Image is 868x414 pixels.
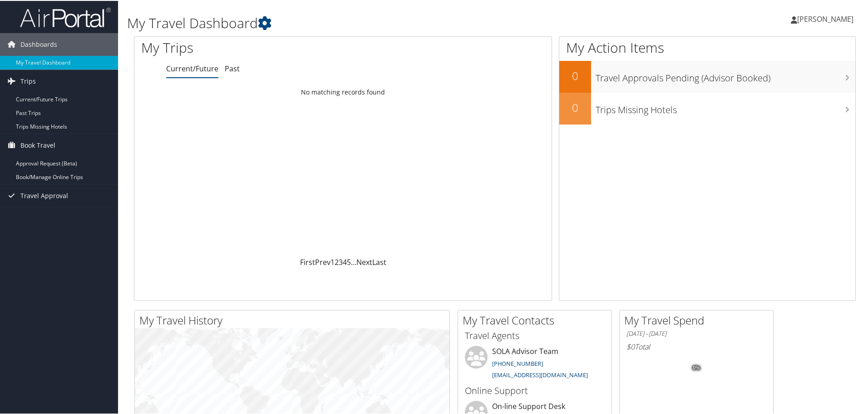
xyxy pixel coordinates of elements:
[20,69,36,92] span: Trips
[356,256,372,266] a: Next
[20,6,111,27] img: airportal-logo.png
[492,370,588,378] a: [EMAIL_ADDRESS][DOMAIN_NAME]
[166,63,218,73] a: Current/Future
[465,329,605,341] h3: Travel Agents
[127,13,617,32] h1: My Travel Dashboard
[626,329,766,337] h6: [DATE] - [DATE]
[626,341,766,351] h6: Total
[463,312,612,327] h2: My Travel Contacts
[596,66,855,84] h3: Travel Approvals Pending (Advisor Booked)
[300,256,315,266] a: First
[347,256,351,266] a: 5
[20,184,68,206] span: Travel Approval
[20,32,57,55] span: Dashboards
[335,256,339,266] a: 2
[343,256,347,266] a: 4
[624,312,773,327] h2: My Travel Spend
[596,98,855,115] h3: Trips Missing Hotels
[351,256,356,266] span: …
[372,256,386,266] a: Last
[141,37,371,56] h1: My Trips
[460,345,609,382] li: SOLA Advisor Team
[465,384,605,396] h3: Online Support
[330,256,335,266] a: 1
[559,92,855,124] a: 0Trips Missing Hotels
[315,256,330,266] a: Prev
[339,256,343,266] a: 3
[626,341,635,351] span: $0
[139,312,449,327] h2: My Travel History
[134,83,552,100] td: No matching records found
[559,37,855,56] h1: My Action Items
[559,67,591,83] h2: 0
[20,133,55,156] span: Book Travel
[559,60,855,92] a: 0Travel Approvals Pending (Advisor Booked)
[797,13,853,23] span: [PERSON_NAME]
[559,99,591,115] h2: 0
[492,359,543,367] a: [PHONE_NUMBER]
[693,364,700,370] tspan: 0%
[225,63,240,73] a: Past
[791,5,863,32] a: [PERSON_NAME]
